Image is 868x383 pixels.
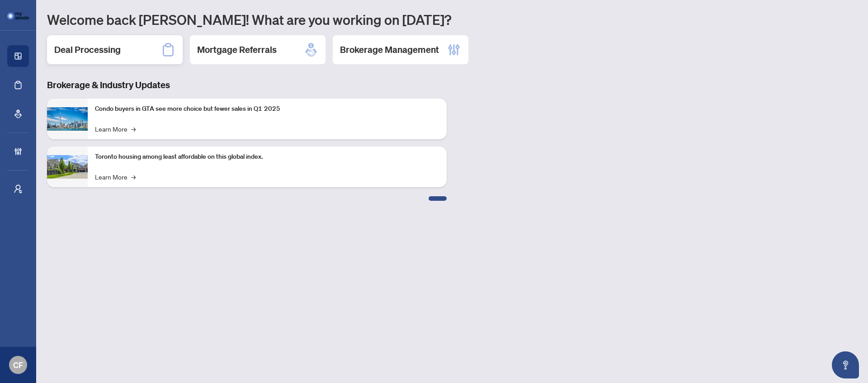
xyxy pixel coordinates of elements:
span: → [131,124,136,134]
span: CF [13,359,23,371]
img: Condo buyers in GTA see more choice but fewer sales in Q1 2025 [47,107,88,131]
a: Learn More→ [95,124,136,134]
img: Toronto housing among least affordable on this global index. [47,155,88,179]
h2: Brokerage Management [340,43,439,56]
button: Open asap [832,351,859,378]
p: Toronto housing among least affordable on this global index. [95,152,439,162]
img: logo [7,13,29,19]
h2: Deal Processing [54,43,121,56]
span: → [131,172,136,182]
h3: Brokerage & Industry Updates [47,79,447,91]
p: Condo buyers in GTA see more choice but fewer sales in Q1 2025 [95,104,439,114]
span: user-switch [14,184,23,194]
h2: Mortgage Referrals [197,43,277,56]
a: Learn More→ [95,172,136,182]
h1: Welcome back [PERSON_NAME]! What are you working on [DATE]? [47,11,857,28]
